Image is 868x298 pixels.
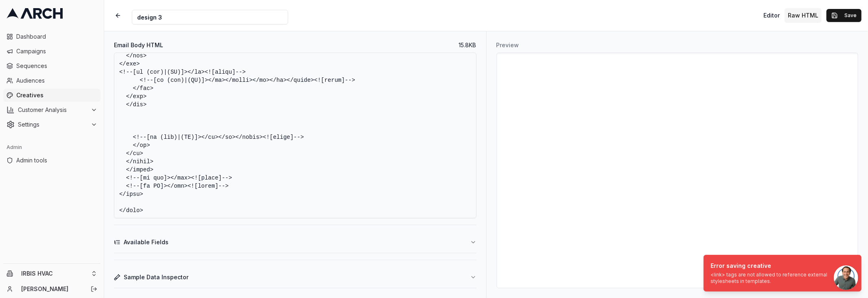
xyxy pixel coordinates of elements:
span: Settings [18,121,87,129]
a: Campaigns [3,45,101,58]
label: Email Body HTML [114,42,163,48]
input: Internal Creative Name [132,10,288,24]
button: Available Fields [114,232,477,253]
button: Settings [3,118,101,131]
div: Admin [3,141,101,154]
span: Customer Analysis [18,106,87,114]
h3: Preview [496,41,859,49]
button: Sample Data Inspector [114,267,477,288]
span: Audiences [16,77,97,85]
div: Open chat [834,265,858,290]
span: Creatives [16,91,97,99]
button: Toggle editor [760,8,783,23]
span: Sample Data Inspector [124,273,188,281]
button: Save [826,9,861,22]
span: Admin tools [16,156,97,164]
span: Available Fields [124,238,168,246]
div: Error saving creative [711,262,851,270]
a: [PERSON_NAME] [21,285,82,293]
a: Dashboard [3,30,101,43]
a: Audiences [3,74,101,87]
a: Creatives [3,89,101,102]
button: Customer Analysis [3,103,101,116]
iframe: Preview for design 3 [497,53,858,288]
span: Campaigns [16,47,97,55]
span: 15.8 KB [459,41,477,49]
button: Toggle custom HTML [785,8,822,23]
button: Log out [88,283,100,295]
div: <link> tags are not allowed to reference external stylesheets in templates. [711,272,851,285]
a: Sequences [3,59,101,72]
button: IRBIS HVAC [3,267,101,280]
span: IRBIS HVAC [21,270,87,277]
span: Dashboard [16,33,97,41]
textarea: <!LOREMIP DOLO SITAME "-//C1A//ELI SEDDO 0.5 Eiusmodtempo //IN" "utla://etd.m0.ali/EN/admin5/VEN/... [114,53,477,218]
span: Sequences [16,62,97,70]
a: Admin tools [3,154,101,167]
